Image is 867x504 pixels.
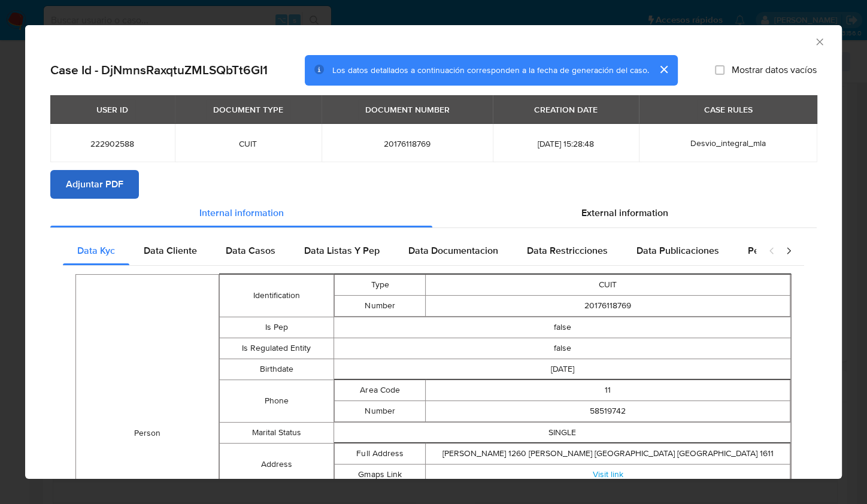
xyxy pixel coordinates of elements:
[507,138,625,149] span: [DATE] 15:28:48
[50,199,817,227] div: Detailed info
[426,295,790,316] td: 20176118769
[334,295,425,316] td: Number
[65,138,160,149] span: 222902588
[332,64,649,76] span: Los datos detallados a continuación corresponden a la fecha de generación del caso.
[748,244,849,257] span: Peticiones Secundarias
[426,400,790,421] td: 58519742
[63,236,756,265] div: Detailed internal info
[334,400,425,421] td: Number
[593,468,623,480] a: Visit link
[334,317,790,338] td: false
[358,99,457,120] div: DOCUMENT NUMBER
[334,443,425,464] td: Full Address
[66,171,123,198] span: Adjuntar PDF
[336,138,478,149] span: 20176118769
[226,244,275,257] span: Data Casos
[527,99,605,120] div: CREATION DATE
[334,338,790,359] td: false
[220,338,334,359] td: Is Regulated Entity
[25,25,842,479] div: closure-recommendation-modal
[649,55,678,84] button: cerrar
[220,359,334,379] td: Birthdate
[189,138,307,149] span: CUIT
[334,359,790,379] td: [DATE]
[732,64,817,76] span: Mostrar datos vacíos
[408,244,498,257] span: Data Documentacion
[144,244,197,257] span: Data Cliente
[426,443,790,464] td: [PERSON_NAME] 1260 [PERSON_NAME] [GEOGRAPHIC_DATA] [GEOGRAPHIC_DATA] 1611
[220,379,334,422] td: Phone
[581,206,668,220] span: External information
[50,62,268,78] h2: Case Id - DjNmnsRaxqtuZMLSQbTt6GI1
[426,274,790,295] td: CUIT
[89,99,135,120] div: USER ID
[77,244,115,257] span: Data Kyc
[220,443,334,485] td: Address
[304,244,380,257] span: Data Listas Y Pep
[715,65,724,75] input: Mostrar datos vacíos
[220,422,334,443] td: Marital Status
[220,274,334,317] td: Identification
[199,206,284,220] span: Internal information
[220,317,334,338] td: Is Pep
[206,99,290,120] div: DOCUMENT TYPE
[527,244,608,257] span: Data Restricciones
[50,170,139,199] button: Adjuntar PDF
[814,36,824,47] button: Cerrar ventana
[636,244,719,257] span: Data Publicaciones
[334,379,425,400] td: Area Code
[697,99,760,120] div: CASE RULES
[426,379,790,400] td: 11
[334,274,425,295] td: Type
[334,422,790,443] td: SINGLE
[690,137,766,149] span: Desvio_integral_mla
[334,464,425,485] td: Gmaps Link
